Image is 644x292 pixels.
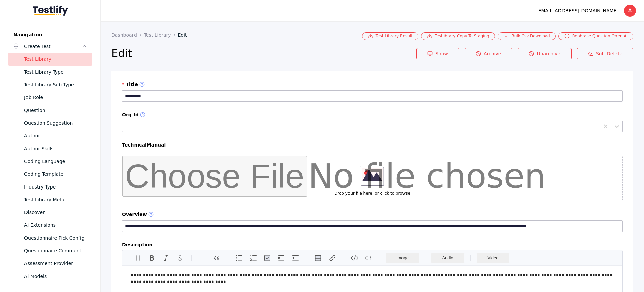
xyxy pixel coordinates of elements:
a: Bulk Csv Download [498,32,556,40]
div: A [624,5,636,17]
div: Questionnaire Pick Config [24,234,87,242]
a: Rephrase Question Open AI [558,32,633,40]
a: Questionnaire Pick Config [8,232,92,244]
button: Blockquote [211,253,222,263]
button: Bold [147,253,157,263]
a: Question [8,104,92,117]
div: Ai Extensions [24,221,87,229]
a: Coding Language [8,155,92,168]
label: Overview [122,212,623,218]
button: Unordered list [234,253,245,263]
div: Test Library Type [24,68,87,76]
div: Assessment Provider [24,259,87,267]
a: Test Library Meta [8,193,92,206]
img: Testlify - Backoffice [33,5,68,16]
a: Test Library Type [8,66,92,78]
div: Ai Models [24,272,87,280]
button: Insert table [313,253,323,263]
a: Archive [465,48,512,59]
label: technicalManual [122,142,623,148]
button: Audio [431,253,465,263]
a: Dashboard [111,32,144,38]
div: Job Role [24,93,87,101]
div: Question Suggestion [24,119,87,127]
div: Test Library [24,55,87,63]
a: Discover [8,206,92,219]
a: Test Library [8,53,92,66]
button: Inline code [349,253,360,263]
div: Coding Language [24,157,87,165]
button: Italic [161,253,171,263]
div: Questionnaire Comment [24,247,87,255]
div: [EMAIL_ADDRESS][DOMAIN_NAME] [536,7,619,15]
a: Ai Models [8,270,92,283]
button: Insert codeBlock [363,253,374,263]
label: description [122,242,623,247]
h2: Edit [111,47,416,60]
a: Soft Delete [577,48,633,59]
a: Job Role [8,91,92,104]
a: Coding Template [8,168,92,180]
button: Indent [276,253,287,263]
a: Author Skills [8,142,92,155]
div: Coding Template [24,170,87,178]
a: Edit [178,32,192,38]
a: Testlibrary Copy To Staging [421,32,495,40]
div: Question [24,106,87,114]
a: Assessment Provider [8,257,92,270]
a: Ai Extensions [8,219,92,232]
a: Test Library [144,32,178,38]
div: Author [24,132,87,140]
div: Test Library Meta [24,196,87,204]
div: Author Skills [24,144,87,153]
label: Title [122,82,623,88]
button: Line [197,253,208,263]
div: Test Library Sub Type [24,81,87,89]
label: Navigation [8,32,92,37]
label: Org Id [122,112,623,118]
button: Video [476,253,510,263]
button: Ordered list [248,253,259,263]
button: Headings [132,253,143,263]
div: Create Test [24,42,82,50]
button: Outdent [290,253,301,263]
a: Author [8,129,92,142]
a: Questionnaire Comment [8,244,92,257]
button: Image [386,253,419,263]
a: Question Suggestion [8,117,92,129]
a: Test Library Sub Type [8,78,92,91]
button: Insert link [327,253,337,263]
div: Discover [24,208,87,216]
a: Unarchive [518,48,572,59]
a: Show [416,48,459,59]
a: Industry Type [8,180,92,193]
a: Test Library Result [362,32,418,40]
button: Task [262,253,273,263]
button: Strike [175,253,185,263]
div: Industry Type [24,183,87,191]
